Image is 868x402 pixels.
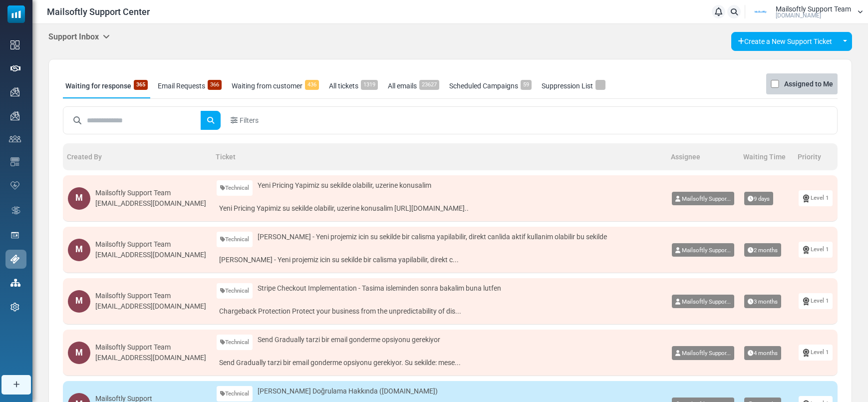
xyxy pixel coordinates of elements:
a: Mailsoftly Suppor... [672,295,734,309]
div: Mailsoftly Support Team [95,188,206,198]
img: email-templates-icon.svg [10,157,19,166]
th: Ticket [212,143,667,170]
a: [PERSON_NAME] - Yeni projemiz icin su sekilde bir calisma yapilabilir, direkt c... [217,252,662,268]
div: M [68,239,90,261]
span: 59 [521,80,532,90]
div: Mailsoftly Support Team [95,239,206,250]
th: Priority [794,143,838,170]
span: 2 months [744,243,781,257]
div: M [68,290,90,313]
th: Created By [63,143,212,170]
span: [PERSON_NAME] Doğrulama Hakkında ([DOMAIN_NAME]) [258,386,438,397]
a: Send Gradually tarzi bir email gonderme opsiyonu gerekiyor. Su sekilde: mese... [217,355,662,371]
th: Assignee [667,143,739,170]
img: mailsoftly_icon_blue_white.svg [7,5,25,23]
span: [DOMAIN_NAME] [776,12,821,18]
a: User Logo Mailsoftly Support Team [DOMAIN_NAME] [748,4,863,19]
img: contacts-icon.svg [9,135,21,142]
a: Mailsoftly Suppor... [672,192,734,206]
span: Yeni Pricing Yapimiz su sekilde olabilir, uzerine konusalim [258,180,431,191]
span: 1319 [361,80,378,90]
a: Technical [217,232,253,247]
a: Level 1 [799,190,833,206]
img: workflow.svg [10,205,21,216]
span: 365 [134,80,148,90]
label: Assigned to Me [784,78,833,90]
span: Mailsoftly Support Center [47,5,150,18]
div: Mailsoftly Support Team [95,342,206,353]
img: settings-icon.svg [10,303,19,312]
span: 4 months [744,346,781,360]
a: Technical [217,386,253,402]
div: M [68,342,90,364]
img: campaigns-icon.png [10,87,19,96]
h5: Support Inbox [48,32,110,41]
span: betul@mailsoftly.com [682,195,731,202]
a: Waiting from customer436 [229,73,321,98]
span: Stripe Checkout Implementation - Tasima isleminden sonra bakalim buna lutfen [258,283,501,294]
a: Level 1 [799,293,833,309]
span: 23627 [419,80,439,90]
div: [EMAIL_ADDRESS][DOMAIN_NAME] [95,353,206,363]
a: Email Requests366 [155,73,224,98]
span: Mailsoftly Support Team [776,5,851,12]
a: Mailsoftly Suppor... [672,346,734,360]
span: betul@mailsoftly.com [682,247,731,254]
span: 366 [208,80,222,90]
div: [EMAIL_ADDRESS][DOMAIN_NAME] [95,250,206,260]
a: Technical [217,180,253,196]
div: Mailsoftly Support Team [95,291,206,301]
a: All tickets1319 [326,73,380,98]
a: Scheduled Campaigns59 [447,73,534,98]
span: Send Gradually tarzi bir email gonderme opsiyonu gerekiyor [258,335,440,345]
th: Waiting Time [739,143,793,170]
span: 9 days [744,192,773,206]
img: User Logo [748,4,773,19]
a: Technical [217,335,253,350]
a: Suppression List [539,73,608,98]
img: domain-health-icon.svg [10,181,19,189]
a: Waiting for response365 [63,73,150,98]
a: Yeni Pricing Yapimiz su sekilde olabilir, uzerine konusalim [URL][DOMAIN_NAME].. [217,201,662,216]
img: landing_pages.svg [10,231,19,240]
img: dashboard-icon.svg [10,40,19,49]
a: Technical [217,283,253,299]
a: Mailsoftly Suppor... [672,243,734,257]
a: Chargeback Protection Protect your business from the unpredictability of dis... [217,304,662,319]
a: All emails23627 [385,73,442,98]
span: 3 months [744,295,781,309]
span: betul@mailsoftly.com [682,298,731,305]
div: [EMAIL_ADDRESS][DOMAIN_NAME] [95,301,206,312]
img: support-icon-active.svg [10,255,19,264]
img: campaigns-icon.png [10,111,19,120]
span: betul@mailsoftly.com [682,350,731,357]
span: [PERSON_NAME] - Yeni projemiz icin su sekilde bir calisma yapilabilir, direkt canlida aktif kulla... [258,232,607,242]
a: Create a New Support Ticket [731,32,839,51]
a: Level 1 [799,242,833,257]
span: Filters [240,115,259,126]
div: M [68,187,90,210]
a: Level 1 [799,345,833,360]
div: [EMAIL_ADDRESS][DOMAIN_NAME] [95,198,206,209]
span: 436 [305,80,319,90]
